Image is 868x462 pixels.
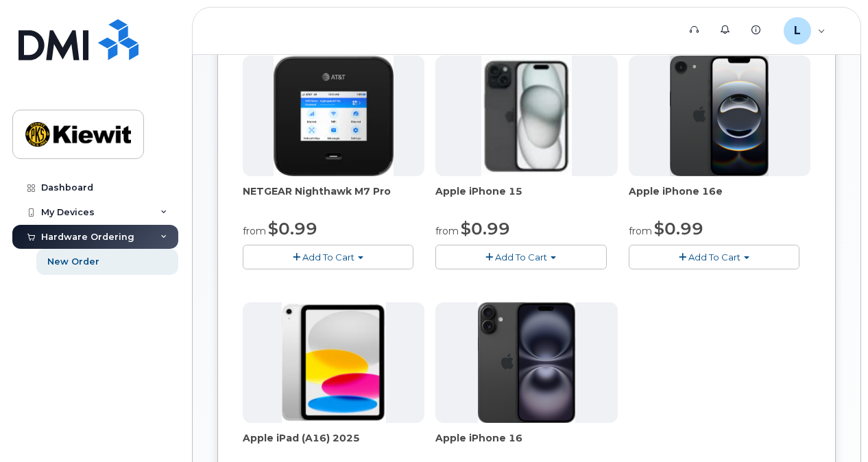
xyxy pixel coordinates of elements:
img: iphone16e.png [670,56,769,176]
div: NETGEAR Nighthawk M7 Pro [243,184,424,212]
div: Apple iPad (A16) 2025 [243,431,424,459]
img: nighthawk_m7_pro.png [274,56,394,176]
img: iphone15.jpg [481,56,572,176]
span: $0.99 [461,219,510,239]
span: Add To Cart [688,252,740,263]
div: Apple iPhone 16 [435,431,617,459]
span: Add To Cart [302,252,354,263]
span: $0.99 [268,219,317,239]
button: Add To Cart [629,245,799,269]
span: $0.99 [654,219,703,239]
img: iphone_16_plus.png [478,302,575,423]
div: Apple iPhone 15 [435,184,617,212]
span: L [794,23,801,39]
img: iPad_A16.PNG [282,302,386,423]
button: Add To Cart [243,245,413,269]
span: Add To Cart [495,252,547,263]
button: Add To Cart [435,245,606,269]
iframe: Messenger Launcher [808,402,858,452]
small: from [243,225,266,237]
small: from [435,225,459,237]
div: Liam.Bonner [774,17,835,45]
div: Apple iPhone 16e [629,184,810,212]
small: from [629,225,652,237]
